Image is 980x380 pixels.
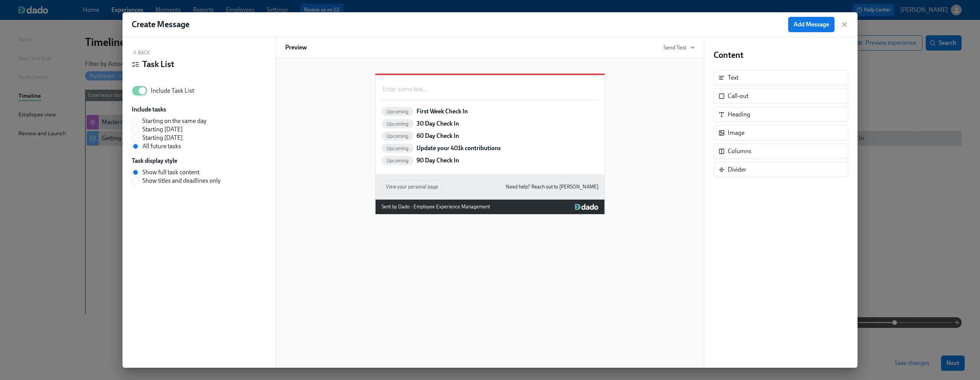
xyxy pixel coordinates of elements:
[663,44,695,51] button: Send Test
[575,204,598,210] img: Dado
[132,19,189,30] h1: Create Message
[714,125,848,141] div: Image
[416,156,459,165] p: 90 Day Check In
[382,121,413,127] span: Upcoming
[728,110,750,119] div: Heading
[382,84,598,94] div: Enter some text...
[506,183,598,191] a: Need help? Reach out to [PERSON_NAME]
[728,165,746,174] div: Divider
[788,17,835,32] button: Add Message
[132,117,212,151] div: Timespan
[714,88,848,104] div: Call-out
[714,49,848,61] h4: Content
[142,177,220,185] span: Show titles and deadlines only
[142,168,199,177] span: Show full task content
[382,180,443,193] button: View your personal page
[386,183,438,191] span: View your personal page
[382,203,490,211] div: Sent by Dado - Employee Experience Management
[728,92,748,100] div: Call-out
[151,87,194,95] span: Include Task List
[728,74,738,82] div: Text
[714,162,848,177] div: Divider
[714,144,848,159] div: Columns
[132,157,177,165] label: Task display style
[142,125,183,134] span: Starting [DATE]
[142,59,174,70] h4: Task List
[416,107,468,116] p: First Week Check In
[728,147,751,156] div: Columns
[285,43,307,52] h6: Preview
[728,129,745,137] div: Image
[132,105,166,114] label: Include tasks
[416,132,459,140] p: 60 Day Check In
[132,168,227,185] div: Timespan
[132,49,150,56] button: Back
[794,21,829,28] span: Add Message
[416,120,459,128] p: 30 Day Check In
[142,134,183,142] span: Starting [DATE]
[382,133,413,139] span: Upcoming
[416,144,501,152] p: Update your 401k contributions
[714,70,848,85] div: Text
[142,142,181,151] span: All future tasks
[382,146,413,151] span: Upcoming
[382,109,413,115] span: Upcoming
[142,117,206,125] span: Starting on the same day
[714,107,848,122] div: Heading
[382,158,413,164] span: Upcoming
